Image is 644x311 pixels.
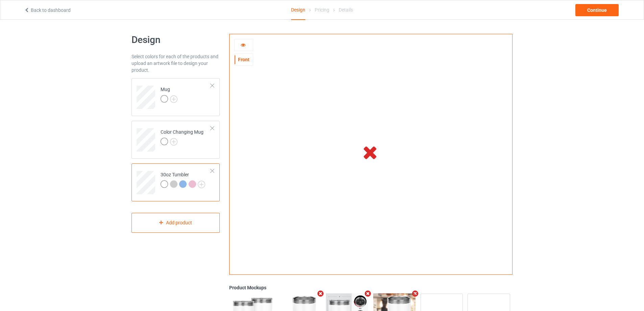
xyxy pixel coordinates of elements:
[316,290,325,297] i: Remove mockup
[170,95,177,103] img: svg+xml;base64,PD94bWwgdmVyc2lvbj0iMS4wIiBlbmNvZGluZz0iVVRGLTgiPz4KPHN2ZyB3aWR0aD0iMjJweCIgaGVpZ2...
[411,290,419,297] i: Remove mockup
[132,163,220,201] div: 30oz Tumbler
[161,129,204,145] div: Color Changing Mug
[339,0,353,19] div: Details
[132,121,220,159] div: Color Changing Mug
[132,53,220,73] div: Select colors for each of the products and upload an artwork file to design your product.
[315,0,329,19] div: Pricing
[161,171,205,187] div: 30oz Tumbler
[198,181,205,188] img: svg+xml;base64,PD94bWwgdmVyc2lvbj0iMS4wIiBlbmNvZGluZz0iVVRGLTgiPz4KPHN2ZyB3aWR0aD0iMjJweCIgaGVpZ2...
[364,290,372,297] i: Remove mockup
[132,34,220,46] h1: Design
[235,56,253,63] div: Front
[161,86,177,102] div: Mug
[170,138,177,146] img: svg+xml;base64,PD94bWwgdmVyc2lvbj0iMS4wIiBlbmNvZGluZz0iVVRGLTgiPz4KPHN2ZyB3aWR0aD0iMjJweCIgaGVpZ2...
[575,4,619,16] div: Continue
[229,284,512,291] div: Product Mockups
[132,213,220,233] div: Add product
[291,0,305,20] div: Design
[24,7,71,13] a: Back to dashboard
[132,78,220,116] div: Mug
